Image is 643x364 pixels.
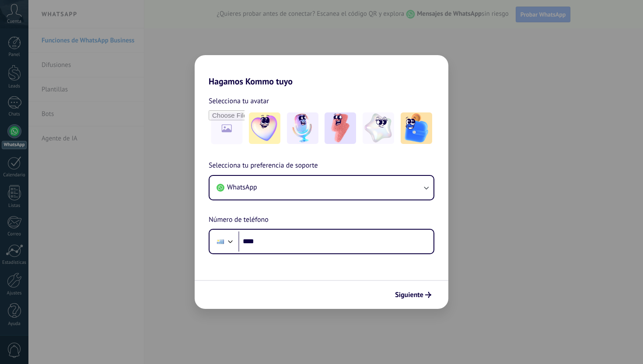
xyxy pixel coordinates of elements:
span: Siguiente [395,292,423,298]
button: WhatsApp [210,176,433,199]
span: WhatsApp [227,183,257,192]
img: -4.jpeg [363,112,394,144]
span: Selecciona tu preferencia de soporte [209,160,318,171]
img: -1.jpeg [249,112,280,144]
span: Selecciona tu avatar [209,95,269,107]
div: Uruguay: + 598 [212,232,229,251]
img: -5.jpeg [401,112,432,144]
span: Número de teléfono [209,214,269,226]
img: -2.jpeg [287,112,318,144]
img: -3.jpeg [325,112,356,144]
button: Siguiente [391,287,435,302]
h2: Hagamos Kommo tuyo [195,55,448,87]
